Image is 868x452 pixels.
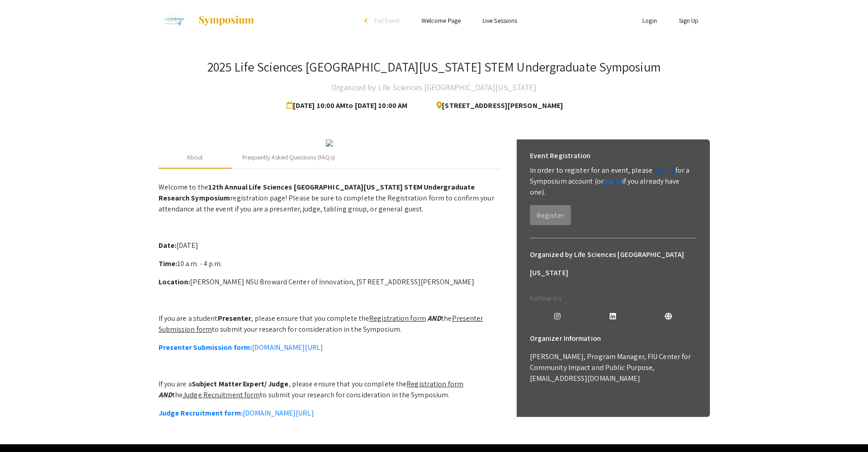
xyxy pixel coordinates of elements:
[159,240,500,251] p: [DATE]
[159,408,314,418] a: Judge Recruitment form:[DOMAIN_NAME][URL]
[159,277,500,288] p: [PERSON_NAME] NSU Broward Center of Innovation, [STREET_ADDRESS][PERSON_NAME]
[159,343,252,352] strong: Presenter Submission form:
[406,379,463,389] u: Registration form
[159,259,178,268] strong: Time:
[332,78,536,97] h4: Organized by Life Sciences [GEOGRAPHIC_DATA][US_STATE]
[218,313,252,323] strong: Presenter
[192,379,289,389] strong: Subject Matter Expert/ Judge
[642,16,657,25] a: Login
[242,153,335,162] div: Frequently Asked Questions (FAQs)
[159,241,177,250] strong: Date:
[429,97,563,115] span: [STREET_ADDRESS][PERSON_NAME]
[483,16,517,25] a: Live Sessions
[159,343,323,352] a: Presenter Submission form:[DOMAIN_NAME][URL]
[421,16,461,25] a: Welcome Page
[530,147,591,165] h6: Event Registration
[159,313,483,334] u: Presenter Submission form
[530,293,697,304] p: Follow on
[375,16,400,25] span: Exit Event
[326,139,333,147] img: 32153a09-f8cb-4114-bf27-cfb6bc84fc69.png
[427,313,441,323] em: AND
[530,329,697,348] h6: Organizer Information
[365,18,370,23] div: arrow_back_ios
[159,379,500,401] p: If you are a , please ensure that you complete the the to submit your research for consideration ...
[159,9,255,32] a: 2025 Life Sciences South Florida STEM Undergraduate Symposium
[530,165,697,198] p: In order to register for an event, please for a Symposium account (or if you already have one).
[287,97,411,115] span: [DATE] 10:00 AM to [DATE] 10:00 AM
[159,277,190,287] strong: Location:
[159,408,243,418] strong: Judge Recruitment form:
[159,258,500,269] p: 10 a.m. - 4 p.m.
[530,246,697,282] h6: Organized by Life Sciences [GEOGRAPHIC_DATA][US_STATE]
[652,165,675,175] a: sign up
[604,176,622,186] a: log in
[159,9,189,32] img: 2025 Life Sciences South Florida STEM Undergraduate Symposium
[7,411,39,445] iframe: Chat
[369,313,426,323] u: Registration form
[187,153,203,162] div: About
[159,182,500,215] p: Welcome to the registration page! Please be sure to complete the Registration form to confirm you...
[183,390,260,400] u: Judge Recruitment form
[679,16,699,25] a: Sign Up
[530,205,571,225] button: Register
[530,351,697,384] p: [PERSON_NAME], Program Manager, FIU Center for Community Impact and Public Purpose, [EMAIL_ADDRES...
[159,182,475,203] strong: 12th Annual Life Sciences [GEOGRAPHIC_DATA][US_STATE] STEM Undergraduate Research Symposium
[159,390,172,400] em: AND
[207,59,661,75] h3: 2025 Life Sciences [GEOGRAPHIC_DATA][US_STATE] STEM Undergraduate Symposium
[198,15,255,26] img: Symposium by ForagerOne
[159,313,500,335] p: If you are a student , please ensure that you complete the the to submit your research for consid...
